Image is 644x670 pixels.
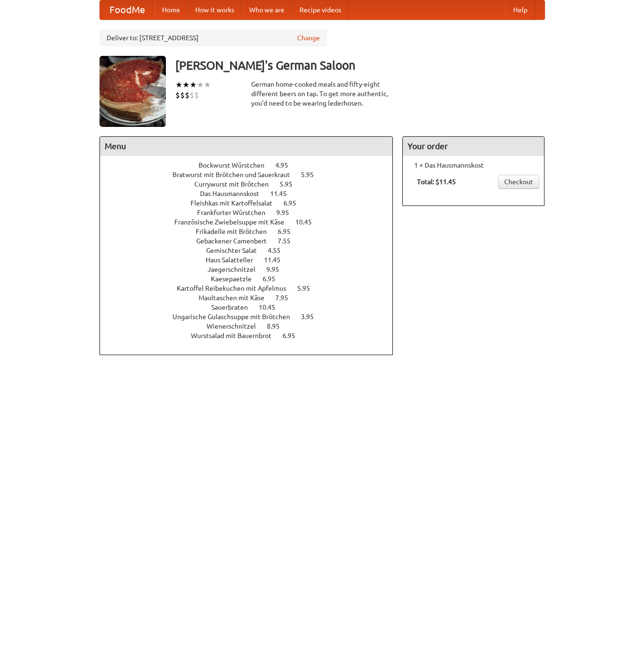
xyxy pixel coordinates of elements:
span: Wienerschnitzel [207,322,265,330]
span: Kartoffel Reibekuchen mit Apfelmus [177,285,296,292]
span: 6.95 [282,332,305,339]
b: Total: $11.45 [417,178,456,186]
div: Deliver to: [STREET_ADDRESS] [100,29,327,46]
span: Haus Salatteller [206,256,263,264]
span: 9.95 [266,266,289,273]
span: Gebackener Camenbert [196,237,276,245]
a: Kaesepaetzle 6.95 [211,275,293,283]
a: Recipe videos [292,0,349,19]
span: 5.95 [297,285,319,292]
span: Frikadelle mit Brötchen [196,228,276,235]
a: Wurstsalad mit Bauernbrot 6.95 [191,332,313,339]
a: Ungarische Gulaschsuppe mit Brötchen 3.95 [172,313,331,321]
li: ★ [190,80,197,90]
h4: Your order [403,137,544,156]
h3: [PERSON_NAME]'s German Saloon [175,56,545,75]
a: Das Hausmannskost 11.45 [200,190,304,197]
span: Bockwurst Würstchen [199,161,274,169]
span: Wurstsalad mit Bauernbrot [191,332,281,339]
li: ★ [197,80,204,90]
span: 6.95 [283,199,306,207]
span: Frankfurter Würstchen [197,209,275,216]
span: Maultaschen mit Käse [199,294,274,302]
a: Checkout [498,175,539,189]
span: Jaegerschnitzel [208,266,265,273]
span: Fleishkas mit Kartoffelsalat [190,199,282,207]
a: Kartoffel Reibekuchen mit Apfelmus 5.95 [177,285,327,292]
li: $ [180,90,185,100]
a: Who we are [242,0,292,19]
li: ★ [175,80,182,90]
li: ★ [204,80,211,90]
a: Fleishkas mit Kartoffelsalat 6.95 [190,199,314,207]
span: 7.55 [278,237,300,245]
li: $ [175,90,180,100]
span: 8.95 [267,322,289,330]
a: FoodMe [100,0,154,19]
li: $ [185,90,190,100]
span: 4.55 [268,247,290,254]
a: How it works [188,0,242,19]
span: 9.95 [276,209,299,216]
a: Haus Salatteller 11.45 [206,256,298,264]
a: Change [297,33,320,43]
span: Bratwurst mit Brötchen und Sauerkraut [172,171,299,179]
a: Frankfurter Würstchen 9.95 [197,209,307,216]
img: angular.jpg [100,56,166,127]
span: Französische Zwiebelsuppe mit Käse [174,218,294,226]
span: 3.95 [301,313,323,321]
a: Gebackener Camenbert 7.55 [196,237,308,245]
span: 4.95 [275,161,298,169]
span: Sauerbraten [211,304,257,311]
a: Home [154,0,188,19]
span: Das Hausmannskost [200,190,269,197]
span: 6.95 [278,228,300,235]
li: 1 × Das Hausmannskost [408,161,539,170]
div: German home-cooked meals and fifty-eight different beers on tap. To get more authentic, you'd nee... [251,80,393,108]
h4: Menu [100,137,393,156]
a: Französische Zwiebelsuppe mit Käse 10.45 [174,218,329,226]
span: Gemischter Salat [206,247,266,254]
a: Gemischter Salat 4.55 [206,247,298,254]
span: 10.45 [259,304,285,311]
span: 5.95 [301,171,323,179]
a: Sauerbraten 10.45 [211,304,293,311]
span: 6.95 [263,275,285,283]
li: ★ [182,80,190,90]
span: Ungarische Gulaschsuppe mit Brötchen [172,313,299,321]
a: Jaegerschnitzel 9.95 [208,266,297,273]
a: Bockwurst Würstchen 4.95 [199,161,306,169]
li: $ [194,90,199,100]
span: 11.45 [270,190,296,197]
a: Currywurst mit Brötchen 5.95 [194,180,310,188]
a: Maultaschen mit Käse 7.95 [199,294,306,302]
a: Frikadelle mit Brötchen 6.95 [196,228,308,235]
a: Bratwurst mit Brötchen und Sauerkraut 5.95 [172,171,331,179]
li: $ [190,90,194,100]
span: 5.95 [280,180,302,188]
span: Kaesepaetzle [211,275,261,283]
span: 7.95 [275,294,298,302]
span: 10.45 [295,218,321,226]
a: Help [506,0,535,19]
span: 11.45 [264,256,290,264]
a: Wienerschnitzel 8.95 [207,322,297,330]
span: Currywurst mit Brötchen [194,180,278,188]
